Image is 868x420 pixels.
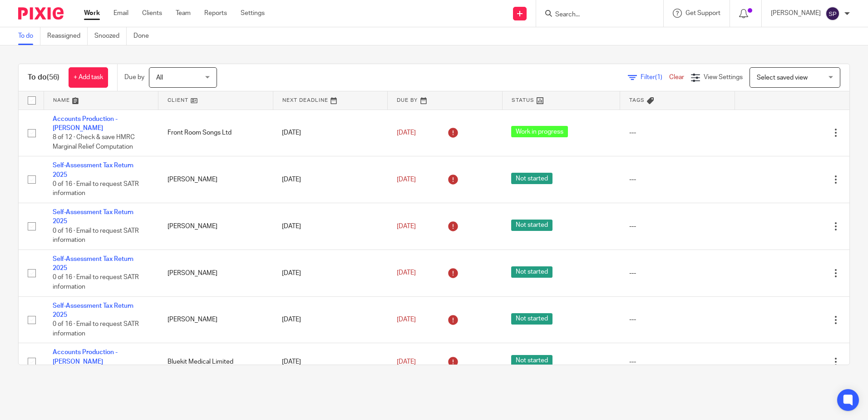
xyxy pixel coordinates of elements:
[53,209,133,225] a: Self-Assessment Tax Return 2025
[84,9,100,18] a: Work
[158,110,273,156] td: Front Room Songs Ltd
[397,223,416,230] span: [DATE]
[18,27,40,45] a: To do
[69,67,108,88] a: + Add task
[158,296,273,343] td: [PERSON_NAME]
[47,27,88,45] a: Reassigned
[511,266,552,278] span: Not started
[511,220,552,231] span: Not started
[158,203,273,250] td: [PERSON_NAME]
[511,126,568,137] span: Work in progress
[273,343,388,380] td: [DATE]
[641,74,669,80] span: Filter
[397,130,416,136] span: [DATE]
[53,256,133,271] a: Self-Assessment Tax Return 2025
[53,181,139,197] span: 0 of 16 · Email to request SATR information
[176,9,191,18] a: Team
[158,250,273,296] td: [PERSON_NAME]
[686,10,720,16] span: Get Support
[28,73,59,82] h1: To do
[241,9,265,18] a: Settings
[655,74,662,80] span: (1)
[669,74,684,80] a: Clear
[629,222,726,231] div: ---
[53,228,139,244] span: 0 of 16 · Email to request SATR information
[825,6,840,21] img: svg%3E
[53,134,135,150] span: 8 of 12 · Check & save HMRC Marginal Relief Computation
[53,275,139,290] span: 0 of 16 · Email to request SATR information
[273,156,388,203] td: [DATE]
[511,313,552,325] span: Not started
[273,250,388,296] td: [DATE]
[53,321,139,337] span: 0 of 16 · Email to request SATR information
[511,173,552,184] span: Not started
[397,176,416,183] span: [DATE]
[156,75,163,81] span: All
[94,27,127,45] a: Snoozed
[771,9,821,18] p: [PERSON_NAME]
[629,128,726,137] div: ---
[18,7,64,20] img: Pixie
[47,74,59,81] span: (56)
[397,316,416,323] span: [DATE]
[53,162,133,178] a: Self-Assessment Tax Return 2025
[204,9,227,18] a: Reports
[511,355,552,366] span: Not started
[53,349,118,365] a: Accounts Production - [PERSON_NAME]
[757,75,808,81] span: Select saved view
[397,359,416,365] span: [DATE]
[53,116,118,131] a: Accounts Production - [PERSON_NAME]
[554,11,636,19] input: Search
[629,315,726,324] div: ---
[397,270,416,276] span: [DATE]
[113,9,128,18] a: Email
[53,303,133,318] a: Self-Assessment Tax Return 2025
[629,98,645,103] span: Tags
[158,156,273,203] td: [PERSON_NAME]
[142,9,162,18] a: Clients
[273,203,388,250] td: [DATE]
[273,110,388,156] td: [DATE]
[158,343,273,380] td: Bluekit Medical Limited
[124,73,144,82] p: Due by
[273,296,388,343] td: [DATE]
[629,269,726,278] div: ---
[133,27,156,45] a: Done
[629,175,726,184] div: ---
[629,357,726,366] div: ---
[704,74,743,80] span: View Settings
